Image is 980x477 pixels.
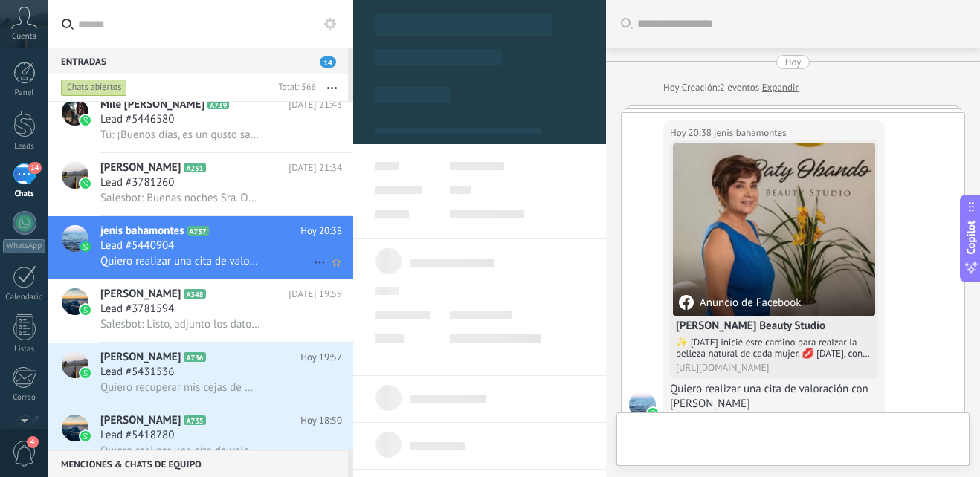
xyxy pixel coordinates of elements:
a: avataricon[PERSON_NAME]A251[DATE] 21:34Lead #3781260Salesbot: Buenas noches Sra. Oña buena noche [48,153,353,215]
div: Chats [3,189,46,199]
div: Chats abiertos [61,79,127,97]
span: Copilot [964,221,979,255]
span: Salesbot: Buenas noches Sra. Oña buena noche [100,191,260,205]
span: A736 [184,352,205,362]
span: A251 [184,163,205,172]
span: Salesbot: Listo, adjunto los datos para el abono: Datos Bancarios: [PERSON_NAME] Beauty Studio BA... [100,317,260,331]
span: Lead #5446580 [100,112,174,127]
span: [PERSON_NAME] [100,160,181,175]
div: Anuncio de Facebook [679,295,801,310]
img: icon [80,431,91,441]
div: [URL][DOMAIN_NAME] [676,362,872,373]
h4: [PERSON_NAME] Beauty Studio [676,319,872,334]
img: icon [80,241,91,252]
span: [PERSON_NAME] [100,413,181,428]
span: 2 eventos [720,80,759,95]
div: Leads [3,142,46,152]
span: A739 [207,100,229,109]
div: Menciones & Chats de equipo [48,450,348,477]
span: A737 [187,226,209,236]
div: Correo [3,393,46,403]
img: icon [80,115,91,126]
span: [PERSON_NAME] [100,350,181,365]
span: Lead #5431536 [100,365,174,380]
span: Hoy 18:50 [300,413,342,428]
div: Quiero realizar una cita de valoración con [PERSON_NAME] [670,382,878,412]
span: [DATE] 19:59 [288,287,342,302]
span: jenis bahamontes [629,392,656,418]
span: Quiero recuperar mis cejas de manera NATURAL como [PERSON_NAME] [100,380,260,395]
span: 14 [28,162,41,174]
span: [DATE] 21:43 [288,97,342,112]
a: Anuncio de Facebook[PERSON_NAME] Beauty Studio✨ [DATE] inicié este camino para realzar la belleza... [673,143,875,376]
div: Panel [3,88,46,98]
span: 14 [320,56,336,68]
div: ✨ [DATE] inicié este camino para realzar la belleza natural de cada mujer. 💋 [DATE], con técnicas... [676,337,872,359]
div: Calendario [3,293,46,302]
span: Cuenta [12,32,36,42]
a: avataricon[PERSON_NAME]A348[DATE] 19:59Lead #3781594Salesbot: Listo, adjunto los datos para el ab... [48,279,353,342]
span: jenis bahamontes [714,126,787,140]
span: Quiero realizar una cita de valoración con [PERSON_NAME] [100,444,260,458]
span: A735 [184,415,205,425]
img: icon [80,368,91,378]
span: 4 [27,436,39,448]
button: Más [316,74,348,101]
span: jenis bahamontes [100,224,184,238]
span: Hoy 20:38 [300,224,342,238]
div: Hoy 20:38 [670,126,714,140]
div: Creación: [663,80,799,95]
span: Mile [PERSON_NAME] [100,97,204,112]
a: avataricon[PERSON_NAME]A736Hoy 19:57Lead #5431536Quiero recuperar mis cejas de manera NATURAL com... [48,343,353,405]
div: Entradas [48,48,348,74]
div: WhatsApp [3,239,45,253]
span: Lead #5440904 [100,238,174,253]
div: Hoy [663,80,682,95]
div: Listas [3,345,46,354]
a: avataricon[PERSON_NAME]A735Hoy 18:50Lead #5418780Quiero realizar una cita de valoración con [PERS... [48,406,353,468]
span: Tú: ¡Buenos días, es un gusto saber que quieres recuperar tus cejas de manera natural✨! Te ofrece... [100,128,260,142]
a: Expandir [762,80,799,95]
span: Quiero realizar una cita de valoración con [PERSON_NAME] [100,254,260,268]
span: Hoy 19:57 [300,350,342,365]
a: avatariconjenis bahamontesA737Hoy 20:38Lead #5440904Quiero realizar una cita de valoración con [P... [48,216,353,279]
img: icon [80,178,91,189]
span: [PERSON_NAME] [100,287,181,302]
a: avatariconMile [PERSON_NAME]A739[DATE] 21:43Lead #5446580Tú: ¡Buenos días, es un gusto saber que ... [48,90,353,152]
span: Lead #3781260 [100,175,174,190]
span: Lead #5418780 [100,428,174,443]
span: [DATE] 21:34 [288,160,342,175]
span: A348 [184,289,205,299]
img: waba.svg [648,408,658,418]
div: Hoy [785,55,802,69]
div: Total: 566 [272,80,316,95]
span: Lead #3781594 [100,302,174,317]
img: icon [80,305,91,315]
